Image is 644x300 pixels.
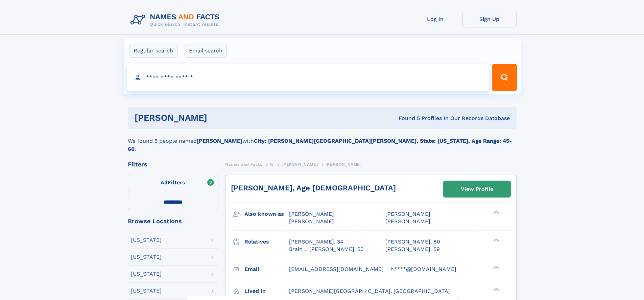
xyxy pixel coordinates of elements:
[462,11,517,27] a: Sign Up
[289,218,334,225] span: [PERSON_NAME]
[128,175,218,191] label: Filters
[128,138,512,152] b: City: [PERSON_NAME][GEOGRAPHIC_DATA][PERSON_NAME], State: [US_STATE], Age Range: 45-60
[128,11,225,29] img: Logo Names and Facts
[161,179,168,186] span: All
[244,208,289,220] h3: Also known as
[492,265,500,270] div: ❯
[131,254,162,260] div: [US_STATE]
[128,129,517,153] div: We found 5 people named with .
[492,64,517,91] button: Search Button
[244,263,289,275] h3: Email
[289,238,343,246] a: [PERSON_NAME], 34
[289,211,334,217] span: [PERSON_NAME]
[128,161,218,167] div: Filters
[129,44,177,58] label: Regular search
[492,210,500,215] div: ❯
[225,160,262,168] a: Names and Facts
[444,181,510,197] a: View Profile
[385,238,440,246] a: [PERSON_NAME], 80
[282,160,318,168] a: [PERSON_NAME]
[197,138,242,144] b: [PERSON_NAME]
[282,162,318,167] span: [PERSON_NAME]
[131,237,162,243] div: [US_STATE]
[131,271,162,277] div: [US_STATE]
[492,287,500,292] div: ❯
[303,115,510,122] div: Found 5 Profiles In Our Records Database
[128,218,218,224] div: Browse Locations
[492,238,500,242] div: ❯
[408,11,462,27] a: Log In
[270,160,274,168] a: W
[231,184,396,192] a: [PERSON_NAME], Age [DEMOGRAPHIC_DATA]
[461,181,493,197] div: View Profile
[135,114,303,122] h1: [PERSON_NAME]
[131,288,162,294] div: [US_STATE]
[326,162,362,167] span: [PERSON_NAME]
[244,285,289,297] h3: Lived in
[270,162,274,167] span: W
[289,266,384,272] span: [EMAIL_ADDRESS][DOMAIN_NAME]
[289,246,364,253] a: Brain L [PERSON_NAME], 50
[385,211,430,217] span: [PERSON_NAME]
[289,288,450,294] span: [PERSON_NAME][GEOGRAPHIC_DATA], [GEOGRAPHIC_DATA]
[127,64,489,91] input: search input
[385,246,440,253] a: [PERSON_NAME], 59
[385,218,430,225] span: [PERSON_NAME]
[244,236,289,248] h3: Relatives
[185,44,227,58] label: Email search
